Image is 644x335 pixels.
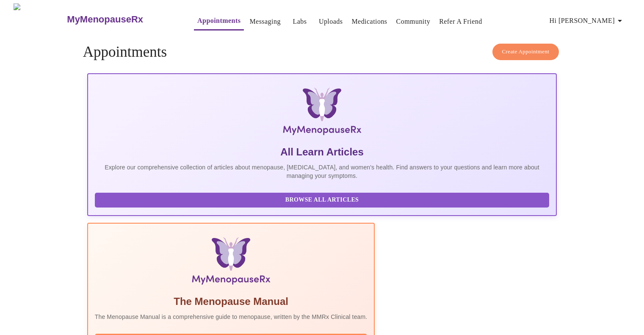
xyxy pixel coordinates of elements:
h4: Appointments [83,44,561,61]
p: The Menopause Manual is a comprehensive guide to menopause, written by the MMRx Clinical team. [95,313,368,321]
a: Labs [293,16,307,28]
button: Uploads [315,13,346,30]
button: Browse All Articles [95,193,550,208]
p: Explore our comprehensive collection of articles about menopause, [MEDICAL_DATA], and women's hea... [95,163,550,180]
a: Refer a Friend [439,16,482,28]
button: Refer a Friend [436,13,486,30]
button: Medications [348,13,390,30]
button: Appointments [194,12,244,30]
button: Create Appointment [492,44,559,60]
a: Appointments [197,15,240,27]
a: Messaging [249,16,280,28]
span: Browse All Articles [103,195,541,205]
button: Hi [PERSON_NAME] [546,12,628,29]
img: Menopause Manual [138,237,324,288]
span: Create Appointment [502,47,550,57]
a: MyMenopauseRx [66,5,177,34]
h5: All Learn Articles [95,145,550,159]
a: Uploads [319,16,343,28]
img: MyMenopauseRx Logo [165,88,478,138]
button: Messaging [246,13,284,30]
a: Browse All Articles [95,196,552,203]
img: MyMenopauseRx Logo [14,3,66,35]
span: Hi [PERSON_NAME] [550,15,625,27]
a: Medications [351,16,387,28]
button: Labs [286,13,313,30]
h3: MyMenopauseRx [67,14,143,25]
a: Community [396,16,431,28]
button: Community [393,13,434,30]
h5: The Menopause Manual [95,295,368,308]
